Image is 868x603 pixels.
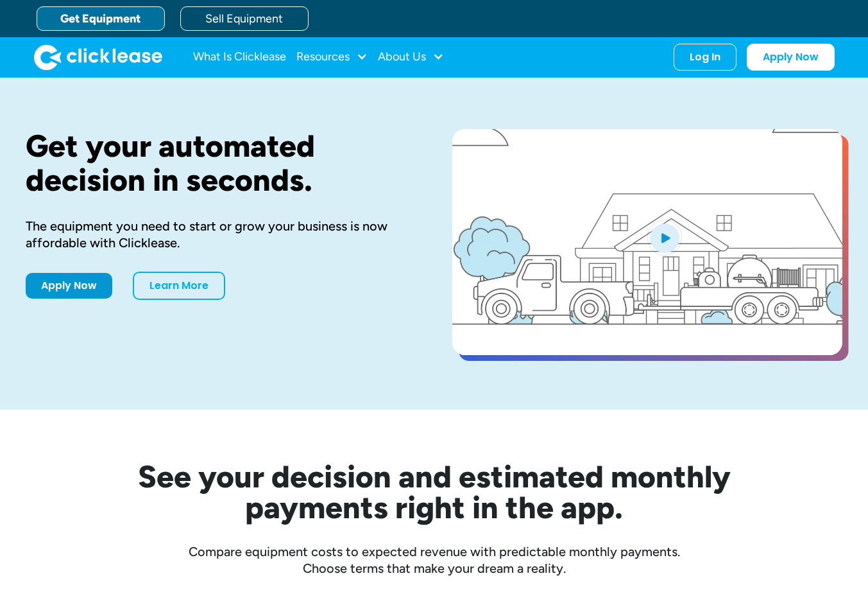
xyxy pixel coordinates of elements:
[26,218,411,251] div: The equipment you need to start or grow your business is now affordable with Clicklease.
[296,44,368,70] div: Resources
[133,272,225,300] a: Learn More
[75,461,794,523] h2: See your decision and estimated monthly payments right in the app.
[34,44,162,70] a: home
[378,44,444,70] div: About Us
[647,220,682,256] img: Blue play button logo on a light blue circular background
[452,129,842,355] a: open lightbox
[747,44,835,71] a: Apply Now
[26,543,842,577] div: Compare equipment costs to expected revenue with predictable monthly payments. Choose terms that ...
[690,51,720,64] div: Log In
[26,129,411,197] h1: Get your automated decision in seconds.
[34,44,162,70] img: Clicklease logo
[26,273,112,299] a: Apply Now
[37,6,165,31] a: Get Equipment
[193,44,286,70] a: What Is Clicklease
[180,6,309,31] a: Sell Equipment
